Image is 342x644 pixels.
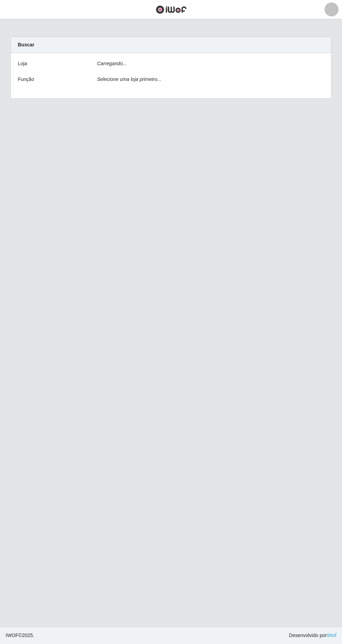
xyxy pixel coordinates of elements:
[97,61,127,66] i: Carregando...
[18,60,27,67] label: Loja
[6,632,18,638] span: IWOF
[97,76,161,82] i: Selecione uma loja primeiro...
[18,42,34,47] strong: Buscar
[18,76,34,83] label: Função
[289,632,336,639] span: Desenvolvido por
[327,632,336,638] a: iWof
[156,5,187,14] img: CoreUI Logo
[6,632,34,639] span: © 2025 .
